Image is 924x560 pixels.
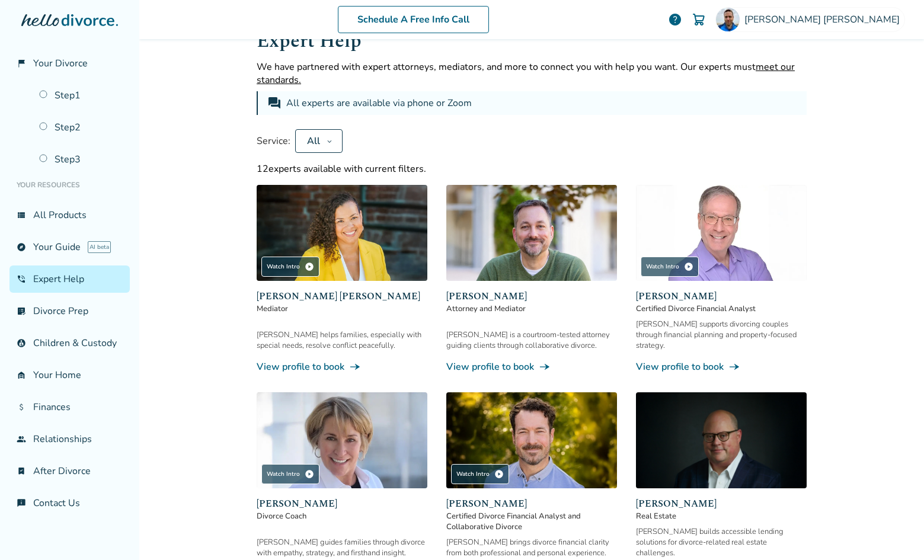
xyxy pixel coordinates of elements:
a: garage_homeYour Home [9,361,130,389]
iframe: Chat Widget [865,503,924,560]
img: Cart [692,12,706,27]
a: chat_infoContact Us [9,489,130,517]
img: Keith Harrington [716,8,740,31]
div: All experts are available via phone or Zoom [286,96,474,110]
img: Jeff Landers [636,185,807,281]
div: [PERSON_NAME] is a courtroom-tested attorney guiding clients through collaborative divorce. [446,329,617,351]
span: [PERSON_NAME] [PERSON_NAME] [744,13,904,26]
a: exploreYour GuideAI beta [9,233,130,261]
span: play_circle [305,469,314,479]
div: [PERSON_NAME] brings divorce financial clarity from both professional and personal experience. [446,537,617,558]
a: View profile to bookline_end_arrow_notch [257,360,427,373]
div: Watch Intro [451,464,509,484]
a: Step2 [32,114,130,141]
div: [PERSON_NAME] guides families through divorce with empathy, strategy, and firsthand insight. [257,537,427,558]
span: AI beta [88,241,111,253]
span: [PERSON_NAME] [636,497,807,511]
span: Attorney and Mediator [446,303,617,314]
a: Step3 [32,146,130,173]
span: play_circle [305,262,314,271]
span: [PERSON_NAME] [257,497,427,511]
span: list_alt_check [17,306,26,316]
span: play_circle [684,262,693,271]
span: phone_in_talk [17,274,26,284]
span: chat_info [17,498,26,508]
img: Kim Goodman [257,392,427,488]
div: Watch Intro [261,464,319,484]
span: forum [267,96,282,110]
img: Chris Freemott [636,392,807,488]
span: Service: [257,135,290,148]
a: flag_2Your Divorce [9,50,130,77]
a: View profile to bookline_end_arrow_notch [446,360,617,373]
button: All [295,129,343,153]
span: Certified Divorce Financial Analyst and Collaborative Divorce [446,511,617,532]
span: [PERSON_NAME] [446,289,617,303]
span: Your Divorce [33,57,88,70]
span: Mediator [257,303,427,314]
span: Real Estate [636,511,807,521]
span: line_end_arrow_notch [728,361,740,373]
div: [PERSON_NAME] helps families, especially with special needs, resolve conflict peacefully. [257,329,427,351]
span: account_child [17,338,26,348]
img: Claudia Brown Coulter [257,185,427,281]
a: Schedule A Free Info Call [338,6,489,33]
span: view_list [17,210,26,220]
span: meet our standards. [257,60,795,87]
span: [PERSON_NAME] [PERSON_NAME] [257,289,427,303]
a: bookmark_checkAfter Divorce [9,457,130,485]
div: 12 experts available with current filters. [257,162,807,175]
a: View profile to bookline_end_arrow_notch [636,360,807,373]
a: account_childChildren & Custody [9,329,130,357]
a: phone_in_talkExpert Help [9,265,130,293]
div: [PERSON_NAME] builds accessible lending solutions for divorce-related real estate challenges. [636,526,807,558]
div: Watch Intro [261,257,319,277]
span: flag_2 [17,59,26,68]
a: help [668,12,682,27]
div: All [305,135,322,148]
a: list_alt_checkDivorce Prep [9,297,130,325]
a: Step1 [32,82,130,109]
span: explore [17,242,26,252]
a: attach_moneyFinances [9,393,130,421]
p: We have partnered with expert attorneys, mediators, and more to connect you with help you want. O... [257,60,807,87]
div: [PERSON_NAME] supports divorcing couples through financial planning and property-focused strategy. [636,319,807,351]
span: garage_home [17,370,26,380]
span: [PERSON_NAME] [636,289,807,303]
span: Certified Divorce Financial Analyst [636,303,807,314]
span: [PERSON_NAME] [446,497,617,511]
span: line_end_arrow_notch [349,361,361,373]
span: attach_money [17,402,26,412]
div: Watch Intro [641,257,699,277]
span: Divorce Coach [257,511,427,521]
span: line_end_arrow_notch [539,361,551,373]
span: bookmark_check [17,466,26,476]
img: John Duffy [446,392,617,488]
a: view_listAll Products [9,201,130,229]
span: play_circle [494,469,504,479]
span: group [17,434,26,444]
a: groupRelationships [9,425,130,453]
img: Neil Forester [446,185,617,281]
li: Your Resources [9,173,130,197]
